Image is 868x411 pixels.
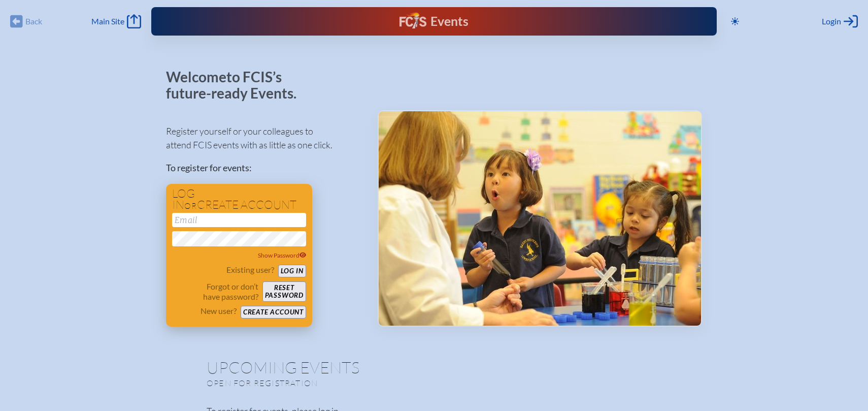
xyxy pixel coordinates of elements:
h1: Log in create account [172,188,306,211]
p: Existing user? [226,265,274,275]
input: Email [172,213,306,227]
p: Forgot or don’t have password? [172,281,258,302]
p: Welcome to FCIS’s future-ready Events. [166,69,308,101]
span: or [184,201,197,211]
h1: Upcoming Events [207,359,661,375]
span: Main Site [91,16,124,26]
button: Log in [278,265,306,277]
button: Create account [241,306,306,319]
span: Login [822,16,841,26]
p: To register for events: [166,161,361,175]
p: Register yourself or your colleagues to attend FCIS events with as little as one click. [166,124,361,152]
img: Events [379,111,701,326]
span: Show Password [258,251,307,259]
a: Main Site [91,14,141,28]
p: New user? [201,306,237,316]
p: Open for registration [207,378,475,388]
div: FCIS Events — Future ready [309,12,559,30]
button: Resetpassword [262,281,306,302]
